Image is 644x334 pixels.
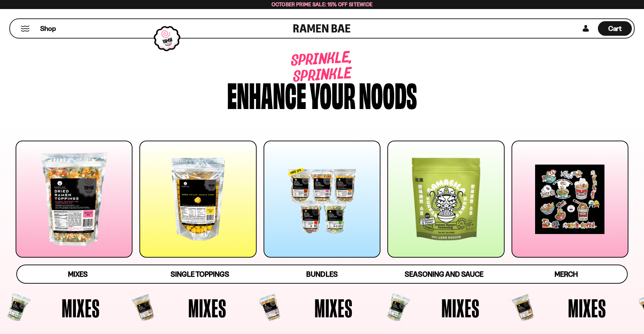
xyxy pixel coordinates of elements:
span: Seasoning and Sauce [405,270,483,278]
a: Seasoning and Sauce [383,265,505,283]
a: Single Toppings [139,265,261,283]
span: Mixes [441,295,480,321]
span: Mixes [62,295,100,321]
a: Merch [505,265,627,283]
span: Shop [40,24,56,33]
span: Mixes [315,295,353,321]
a: Mixes [17,265,139,283]
span: Bundles [306,270,337,278]
a: Shop [40,21,56,36]
span: Mixes [68,270,88,278]
span: October Prime Sale: 15% off Sitewide [272,1,373,8]
span: Single Toppings [171,270,229,278]
div: noods [359,77,417,110]
div: your [310,77,355,110]
a: Bundles [261,265,383,283]
div: Enhance [227,77,306,110]
button: Mobile Menu Trigger [20,26,30,32]
span: Cart [608,24,622,33]
div: Cart [598,19,632,38]
span: Mixes [568,295,606,321]
span: Merch [555,270,578,278]
span: Mixes [188,295,226,321]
